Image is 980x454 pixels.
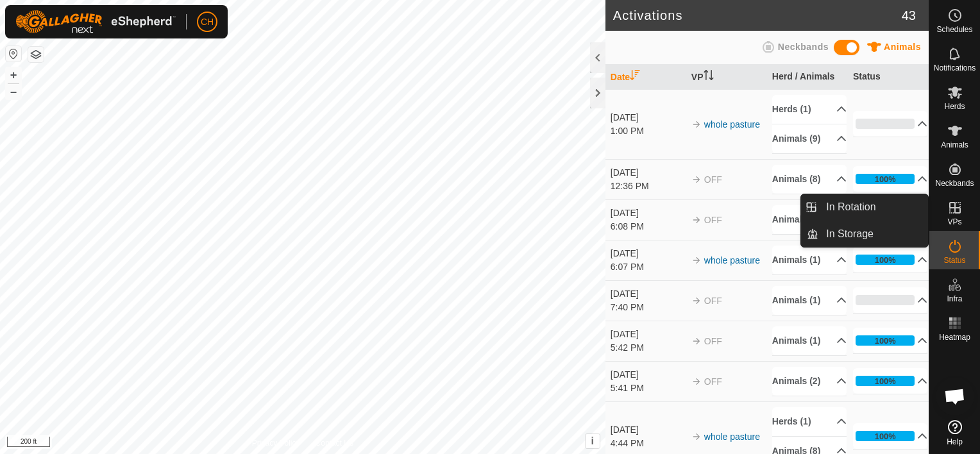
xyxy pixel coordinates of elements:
[853,166,928,192] p-accordion-header: 100%
[853,247,928,273] p-accordion-header: 100%
[856,174,915,184] div: 100%
[611,423,685,437] div: [DATE]
[818,221,928,247] a: In Storage
[875,254,896,266] div: 100%
[611,180,685,193] div: 12:36 PM
[935,180,974,187] span: Neckbands
[611,111,685,124] div: [DATE]
[611,260,685,274] div: 6:07 PM
[772,124,847,153] p-accordion-header: Animals (9)
[691,215,702,225] img: arrow
[630,72,640,82] p-sorticon: Activate to sort
[947,218,961,226] span: VPs
[316,437,353,449] a: Contact Us
[691,432,702,442] img: arrow
[772,95,847,124] p-accordion-header: Herds (1)
[826,226,874,242] span: In Storage
[818,194,928,220] a: In Rotation
[778,42,829,52] span: Neckbands
[767,65,848,90] th: Herd / Animals
[943,256,965,264] span: Status
[691,174,702,185] img: arrow
[613,8,902,23] h2: Activations
[853,423,928,449] p-accordion-header: 100%
[936,26,972,33] span: Schedules
[704,215,722,225] span: OFF
[853,368,928,394] p-accordion-header: 100%
[801,194,928,220] li: In Rotation
[586,434,600,448] button: i
[929,415,980,451] a: Help
[856,255,915,265] div: 100%
[6,84,21,99] button: –
[611,341,685,355] div: 5:42 PM
[941,141,968,149] span: Animals
[875,430,896,442] div: 100%
[875,173,896,185] div: 100%
[686,65,767,90] th: VP
[611,437,685,450] div: 4:44 PM
[611,220,685,233] div: 6:08 PM
[853,328,928,353] p-accordion-header: 100%
[934,64,976,72] span: Notifications
[704,336,722,346] span: OFF
[252,437,300,449] a: Privacy Policy
[611,382,685,395] div: 5:41 PM
[691,296,702,306] img: arrow
[691,336,702,346] img: arrow
[704,376,722,387] span: OFF
[6,46,21,62] button: Reset Map
[856,376,915,386] div: 100%
[591,435,594,446] span: i
[605,65,686,90] th: Date
[772,367,847,396] p-accordion-header: Animals (2)
[704,255,760,265] a: whole pasture
[704,119,760,130] a: whole pasture
[611,328,685,341] div: [DATE]
[848,65,929,90] th: Status
[853,111,928,137] p-accordion-header: 0%
[801,221,928,247] li: In Storage
[611,247,685,260] div: [DATE]
[772,326,847,355] p-accordion-header: Animals (1)
[15,10,176,33] img: Gallagher Logo
[704,174,722,185] span: OFF
[944,103,965,110] span: Herds
[875,335,896,347] div: 100%
[28,47,44,62] button: Map Layers
[947,295,962,303] span: Infra
[856,295,915,305] div: 0%
[201,15,214,29] span: CH
[936,377,974,416] div: Open chat
[704,296,722,306] span: OFF
[856,431,915,441] div: 100%
[875,375,896,387] div: 100%
[856,335,915,346] div: 100%
[611,301,685,314] div: 7:40 PM
[772,165,847,194] p-accordion-header: Animals (8)
[611,166,685,180] div: [DATE]
[611,368,685,382] div: [DATE]
[611,206,685,220] div: [DATE]
[884,42,921,52] span: Animals
[826,199,875,215] span: In Rotation
[853,287,928,313] p-accordion-header: 0%
[691,255,702,265] img: arrow
[611,124,685,138] div: 1:00 PM
[856,119,915,129] div: 0%
[611,287,685,301] div: [DATE]
[772,246,847,274] p-accordion-header: Animals (1)
[704,72,714,82] p-sorticon: Activate to sort
[902,6,916,25] span: 43
[772,205,847,234] p-accordion-header: Animals (1)
[947,438,963,446] span: Help
[772,407,847,436] p-accordion-header: Herds (1)
[691,119,702,130] img: arrow
[6,67,21,83] button: +
[939,333,970,341] span: Heatmap
[691,376,702,387] img: arrow
[704,432,760,442] a: whole pasture
[772,286,847,315] p-accordion-header: Animals (1)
